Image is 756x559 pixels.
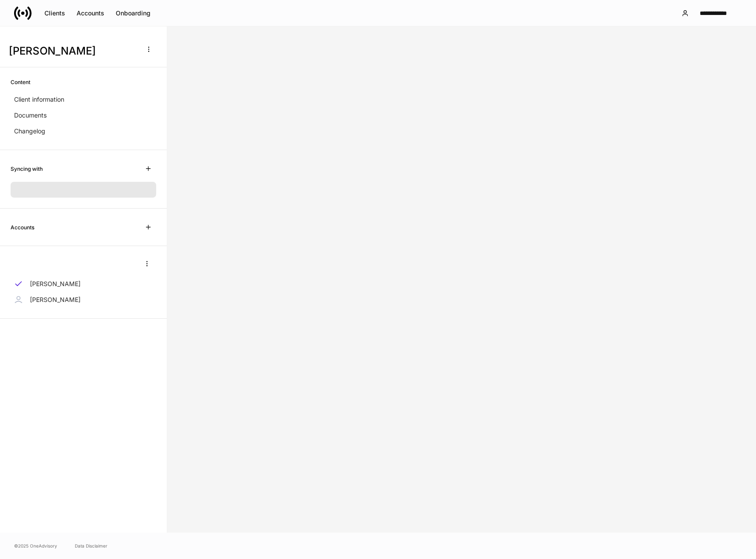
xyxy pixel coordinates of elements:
[14,542,57,549] span: © 2025 OneAdvisory
[11,165,43,173] h6: Syncing with
[39,6,71,20] button: Clients
[30,295,81,304] p: [PERSON_NAME]
[11,78,30,86] h6: Content
[11,92,156,107] a: Client information
[11,107,156,123] a: Documents
[44,10,65,16] div: Clients
[77,10,104,16] div: Accounts
[71,6,110,20] button: Accounts
[11,223,34,232] h6: Accounts
[110,6,156,20] button: Onboarding
[11,292,156,308] a: [PERSON_NAME]
[11,276,156,292] a: [PERSON_NAME]
[9,44,136,58] h3: [PERSON_NAME]
[14,111,47,120] p: Documents
[14,127,45,136] p: Changelog
[116,10,150,16] div: Onboarding
[30,279,81,288] p: [PERSON_NAME]
[11,123,156,139] a: Changelog
[75,542,107,549] a: Data Disclaimer
[14,95,64,104] p: Client information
